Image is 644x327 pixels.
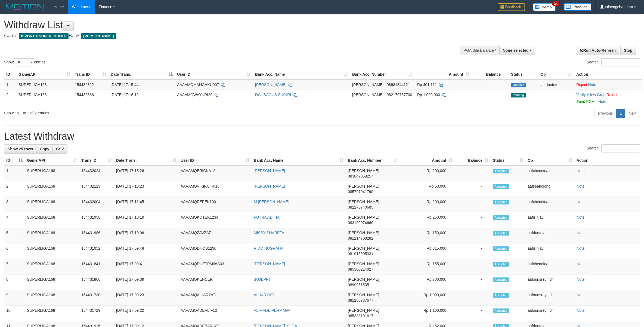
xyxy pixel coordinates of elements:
[525,259,574,274] td: aafchendina
[454,228,491,243] td: -
[4,305,25,321] td: 10
[254,231,284,235] a: MISSY SHARETA
[493,215,509,220] span: Accepted
[16,80,73,90] td: SUPERLIGA168
[625,109,640,118] a: Next
[16,90,73,106] td: SUPERLIGA168
[588,82,596,87] a: Note
[25,155,79,166] th: Game/API: activate to sort column ascending
[111,82,138,87] span: [DATE] 17:15:44
[493,231,509,236] span: Accepted
[4,80,16,90] td: 1
[606,93,617,97] a: Reject
[40,147,49,151] span: Copy
[348,190,373,194] span: Copy 085797941790 to clipboard
[114,197,178,212] td: [DATE] 17:11:45
[620,46,636,55] a: Stop
[79,259,114,274] td: 154431841
[493,200,509,204] span: Accepted
[4,20,424,30] h1: Withdraw List
[400,155,454,166] th: Amount: activate to sort column ascending
[471,69,509,80] th: Balance
[525,155,574,166] th: Op: activate to sort column ascending
[14,58,34,66] select: Showentries
[400,243,454,259] td: Rp 315,000
[25,166,79,181] td: SUPERLIGA168
[348,184,379,188] span: [PERSON_NAME]
[114,228,178,243] td: [DATE] 17:10:06
[538,69,574,80] th: Op: activate to sort column ascending
[577,308,585,313] a: Note
[4,243,25,259] td: 6
[533,3,556,11] img: Button%20Memo.svg
[254,262,285,266] a: [PERSON_NAME]
[538,80,574,90] td: aafduntev
[348,277,379,282] span: [PERSON_NAME]
[114,155,178,166] th: Date Trans.: activate to sort column ascending
[254,293,274,297] a: AI HARYATI
[525,181,574,197] td: aafseanglong
[4,259,25,274] td: 7
[19,33,69,39] span: ISPORT > SUPERLIGA168
[178,259,252,274] td: AAAAMQDUETPANAS03
[75,93,94,97] span: 154432366
[417,93,440,97] span: Rp 1.000.000
[4,181,25,197] td: 2
[178,290,252,305] td: AAAAMQAIHARYATI
[525,197,574,212] td: aafchendina
[577,231,585,235] a: Note
[493,169,509,173] span: Accepted
[16,69,73,80] th: Game/API: activate to sort column ascending
[255,82,286,87] a: [PERSON_NAME]
[348,246,379,250] span: [PERSON_NAME]
[254,308,290,313] a: ALIF ADE PERMANA
[4,58,45,66] label: Show entries
[587,93,605,97] a: Allow Grab
[25,243,79,259] td: SUPERLIGA168
[178,305,252,321] td: AAAAMQADEALIF12
[348,231,379,235] span: [PERSON_NAME]
[577,262,585,266] a: Note
[454,166,491,181] td: -
[348,314,373,318] span: Copy 085333191617 to clipboard
[577,200,585,204] a: Note
[4,90,16,106] td: 2
[348,267,373,271] span: Copy 085380214027 to clipboard
[111,93,138,97] span: [DATE] 17:16:19
[346,155,400,166] th: Bank Acc. Number: activate to sort column ascending
[525,166,574,181] td: aafchendina
[109,69,175,80] th: Date Trans.: activate to sort column descending
[400,228,454,243] td: Rp 150,000
[454,212,491,228] td: -
[348,262,379,266] span: [PERSON_NAME]
[114,166,178,181] td: [DATE] 17:13:26
[577,169,585,173] a: Note
[348,293,379,297] span: [PERSON_NAME]
[525,305,574,321] td: aafounsreynich
[576,93,586,97] a: Verify
[178,212,252,228] td: AAAAMQKOTEK1234
[577,293,585,297] a: Note
[8,147,33,151] span: Show 25 rows
[587,144,640,152] label: Search:
[75,82,94,87] span: 154432322
[114,181,178,197] td: [DATE] 17:13:23
[348,308,379,313] span: [PERSON_NAME]
[525,274,574,290] td: aafounsreynich
[4,108,264,116] div: Showing 1 to 2 of 2 entries
[493,308,509,313] span: Accepted
[574,90,642,106] td: · ·
[400,274,454,290] td: Rp 700,000
[178,181,252,197] td: AAAAMQVIKIFAHRI16
[460,46,499,55] div: PGA Site Balance /
[114,274,178,290] td: [DATE] 17:09:39
[417,82,437,87] span: Rp 401.111
[525,290,574,305] td: aafounsreynich
[576,82,587,87] a: Reject
[454,197,491,212] td: -
[178,228,252,243] td: AAAAMQZAVZAF
[79,290,114,305] td: 154431730
[525,243,574,259] td: aafisinjay
[79,228,114,243] td: 154431986
[114,212,178,228] td: [DATE] 17:10:19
